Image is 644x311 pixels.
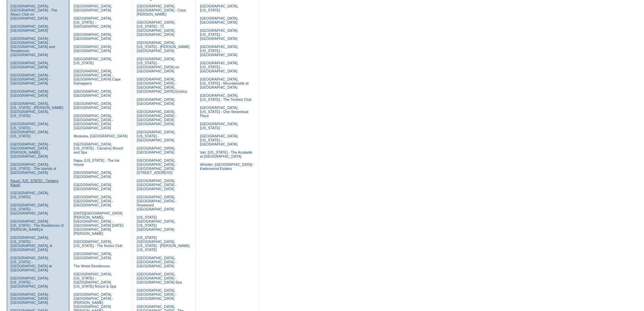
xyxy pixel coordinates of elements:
a: [GEOGRAPHIC_DATA], [GEOGRAPHIC_DATA] [74,102,112,110]
a: [GEOGRAPHIC_DATA], [US_STATE] - [GEOGRAPHIC_DATA] [200,45,238,57]
a: [US_STATE][GEOGRAPHIC_DATA], [US_STATE][GEOGRAPHIC_DATA] [137,215,175,231]
a: [GEOGRAPHIC_DATA], [US_STATE] - [GEOGRAPHIC_DATA] [200,28,238,41]
a: [GEOGRAPHIC_DATA], [US_STATE] - [GEOGRAPHIC_DATA], A [GEOGRAPHIC_DATA] [10,236,52,252]
a: [GEOGRAPHIC_DATA], [GEOGRAPHIC_DATA] [200,16,238,24]
a: [GEOGRAPHIC_DATA], [GEOGRAPHIC_DATA] - [GEOGRAPHIC_DATA] [137,288,176,301]
a: [GEOGRAPHIC_DATA], [US_STATE] - [GEOGRAPHIC_DATA] [10,276,49,288]
a: [GEOGRAPHIC_DATA], [US_STATE] - 71 [GEOGRAPHIC_DATA], [GEOGRAPHIC_DATA] [137,20,175,37]
a: [GEOGRAPHIC_DATA], [GEOGRAPHIC_DATA] [74,89,112,97]
a: [GEOGRAPHIC_DATA], [US_STATE] - [PERSON_NAME][GEOGRAPHIC_DATA], [US_STATE] [10,102,64,118]
a: [GEOGRAPHIC_DATA], [GEOGRAPHIC_DATA] - [GEOGRAPHIC_DATA] [10,292,50,305]
a: [GEOGRAPHIC_DATA] - [GEOGRAPHIC_DATA][PERSON_NAME], [GEOGRAPHIC_DATA] [10,142,50,158]
a: [GEOGRAPHIC_DATA], [GEOGRAPHIC_DATA] [10,89,49,97]
a: [GEOGRAPHIC_DATA], [GEOGRAPHIC_DATA] [74,171,112,179]
a: [GEOGRAPHIC_DATA], [US_STATE] [74,57,112,65]
a: [GEOGRAPHIC_DATA], [US_STATE] - [GEOGRAPHIC_DATA] [74,16,112,28]
a: [GEOGRAPHIC_DATA], [GEOGRAPHIC_DATA] - [GEOGRAPHIC_DATA] [74,195,113,207]
a: [GEOGRAPHIC_DATA], [US_STATE] - The Islands of [GEOGRAPHIC_DATA] [10,162,56,175]
a: [GEOGRAPHIC_DATA], [GEOGRAPHIC_DATA] [10,61,49,69]
a: [GEOGRAPHIC_DATA], [GEOGRAPHIC_DATA] - [GEOGRAPHIC_DATA]-Spa [137,272,182,284]
a: [GEOGRAPHIC_DATA], [GEOGRAPHIC_DATA] - The Abaco Club on [GEOGRAPHIC_DATA] [10,4,57,20]
a: [GEOGRAPHIC_DATA], [US_STATE] - [GEOGRAPHIC_DATA] at [GEOGRAPHIC_DATA] [10,256,52,272]
a: The World Residences [74,264,110,268]
a: Muskoka, [GEOGRAPHIC_DATA] [74,134,127,138]
a: [GEOGRAPHIC_DATA], [US_STATE] - The Rocks Club [74,240,123,248]
a: [GEOGRAPHIC_DATA], [US_STATE] - [GEOGRAPHIC_DATA] [200,134,238,146]
a: Whistler, [GEOGRAPHIC_DATA] - Kadenwood Estates [200,162,254,171]
a: [GEOGRAPHIC_DATA], [US_STATE] - One Steamboat Place [200,106,248,118]
a: [GEOGRAPHIC_DATA], [US_STATE] - [GEOGRAPHIC_DATA] [10,203,49,215]
a: [GEOGRAPHIC_DATA], [US_STATE] [200,122,238,130]
a: [GEOGRAPHIC_DATA], [GEOGRAPHIC_DATA] - [GEOGRAPHIC_DATA] Cape Kidnappers [74,69,121,85]
a: [GEOGRAPHIC_DATA], [GEOGRAPHIC_DATA] - [GEOGRAPHIC_DATA][STREET_ADDRESS] [137,158,176,175]
a: [GEOGRAPHIC_DATA], [GEOGRAPHIC_DATA] [74,32,112,41]
a: [GEOGRAPHIC_DATA], [US_STATE] - [GEOGRAPHIC_DATA] [200,61,238,73]
a: [GEOGRAPHIC_DATA], [GEOGRAPHIC_DATA] - [GEOGRAPHIC_DATA] [137,256,176,268]
a: [GEOGRAPHIC_DATA], [GEOGRAPHIC_DATA] - [GEOGRAPHIC_DATA] and Residences [GEOGRAPHIC_DATA] [10,37,55,57]
a: [GEOGRAPHIC_DATA], [GEOGRAPHIC_DATA] [74,183,112,191]
a: [GEOGRAPHIC_DATA], [US_STATE] - The Timbers Club [200,93,252,102]
a: [GEOGRAPHIC_DATA] - [GEOGRAPHIC_DATA] - [GEOGRAPHIC_DATA] [10,73,50,85]
a: [GEOGRAPHIC_DATA], [GEOGRAPHIC_DATA] [74,45,112,53]
a: [GEOGRAPHIC_DATA], [US_STATE] - [GEOGRAPHIC_DATA] [137,130,175,142]
a: Napa, [US_STATE] - The Ink House [74,158,120,166]
a: [GEOGRAPHIC_DATA], [GEOGRAPHIC_DATA] [137,146,175,154]
a: [GEOGRAPHIC_DATA], [GEOGRAPHIC_DATA] - [GEOGRAPHIC_DATA] [GEOGRAPHIC_DATA] [74,114,113,130]
a: [GEOGRAPHIC_DATA], [US_STATE] - [GEOGRAPHIC_DATA] [US_STATE] Resort & Spa [74,272,116,288]
a: [GEOGRAPHIC_DATA], [US_STATE] - [GEOGRAPHIC_DATA], [US_STATE] [10,122,49,138]
a: [GEOGRAPHIC_DATA], [GEOGRAPHIC_DATA] - [GEOGRAPHIC_DATA], [GEOGRAPHIC_DATA] Exotica [137,77,187,93]
a: Vail, [US_STATE] - The Arrabelle at [GEOGRAPHIC_DATA] [200,150,252,158]
a: [GEOGRAPHIC_DATA], [GEOGRAPHIC_DATA] - [GEOGRAPHIC_DATA] [GEOGRAPHIC_DATA] [137,110,176,126]
a: [US_STATE][GEOGRAPHIC_DATA], [US_STATE] - [PERSON_NAME] [US_STATE] [137,236,190,252]
a: [GEOGRAPHIC_DATA], [GEOGRAPHIC_DATA] [10,24,49,32]
a: [GEOGRAPHIC_DATA], [US_STATE] - The Residences of [PERSON_NAME]'a [10,219,64,231]
a: [DATE][GEOGRAPHIC_DATA][PERSON_NAME], [GEOGRAPHIC_DATA] - [GEOGRAPHIC_DATA] [DATE][GEOGRAPHIC_DAT... [74,211,123,236]
a: [GEOGRAPHIC_DATA], [GEOGRAPHIC_DATA] - Rosewood [GEOGRAPHIC_DATA] [137,195,176,211]
a: [GEOGRAPHIC_DATA], [US_STATE] [200,4,238,12]
a: [GEOGRAPHIC_DATA], [GEOGRAPHIC_DATA] [74,252,112,260]
a: [GEOGRAPHIC_DATA], [US_STATE] - Carneros Resort and Spa [74,142,123,154]
a: [GEOGRAPHIC_DATA], [GEOGRAPHIC_DATA] - Casa [PERSON_NAME] [137,4,186,16]
a: [GEOGRAPHIC_DATA], [GEOGRAPHIC_DATA] - [GEOGRAPHIC_DATA] [137,179,176,191]
a: [GEOGRAPHIC_DATA], [US_STATE] - [PERSON_NAME][GEOGRAPHIC_DATA] [137,41,190,53]
a: [GEOGRAPHIC_DATA], [US_STATE] - Mountainside at [GEOGRAPHIC_DATA] [200,77,248,89]
a: [GEOGRAPHIC_DATA], [US_STATE] [10,191,49,199]
a: Kaua'i, [US_STATE] - Timbers Kaua'i [10,179,58,187]
a: [GEOGRAPHIC_DATA], [GEOGRAPHIC_DATA] [137,97,175,106]
a: [GEOGRAPHIC_DATA], [GEOGRAPHIC_DATA] [74,4,112,12]
a: [GEOGRAPHIC_DATA], [US_STATE] - [GEOGRAPHIC_DATA] on [GEOGRAPHIC_DATA] [137,57,179,73]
